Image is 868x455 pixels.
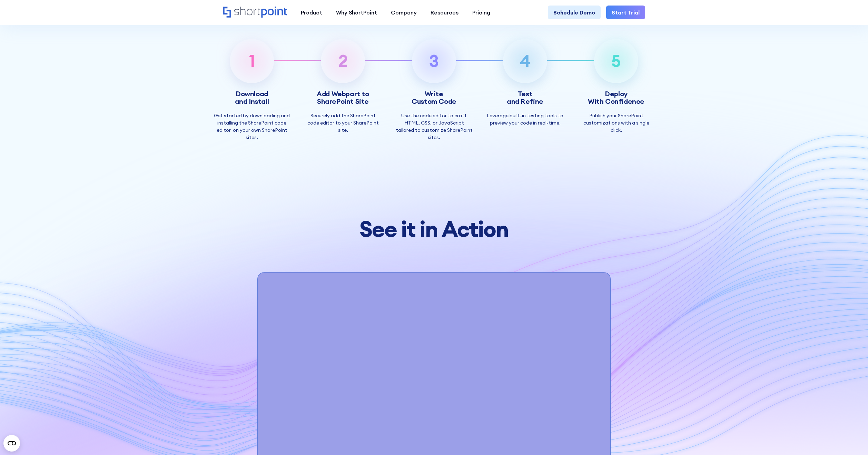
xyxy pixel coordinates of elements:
[465,6,497,19] a: Pricing
[424,6,465,19] a: Resources
[213,112,290,141] p: Get started by downloading and installing the SharePoint code editor on your own SharePoint sites.
[520,49,531,73] p: 4
[391,8,417,17] div: Company
[472,8,490,17] div: Pricing
[249,49,255,73] p: 1
[257,217,611,241] h2: See it in Action
[431,8,458,17] div: Resources
[578,112,655,134] p: Publish your SharePoint customizations with a single click.
[834,422,868,455] iframe: Chat Widget
[606,6,645,19] a: Start Trial
[338,49,348,73] p: 2
[412,90,456,105] h3: Write Custom Code
[548,6,601,19] a: Schedule Demo
[336,8,377,17] div: Why ShortPoint
[3,435,20,452] button: Open CMP widget
[317,90,369,105] h3: Add Webpart to SharePoint Site
[486,112,564,127] p: Leverage built-in testing tools to preview your code in real-time.
[235,90,269,105] h3: Download and Install
[384,6,424,19] a: Company
[304,112,382,134] p: Securely add the SharePoint code editor to your SharePoint site.
[611,49,621,73] p: 5
[588,90,644,105] h3: Deploy With Confidence
[507,90,543,105] h3: Test and Refine
[294,6,329,19] a: Product
[429,49,439,73] p: 3
[395,112,473,141] p: Use the code editor to craft HTML, CSS, or JavaScript tailored to customize SharePoint sites.
[329,6,384,19] a: Why ShortPoint
[223,7,287,18] a: Home
[301,8,322,17] div: Product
